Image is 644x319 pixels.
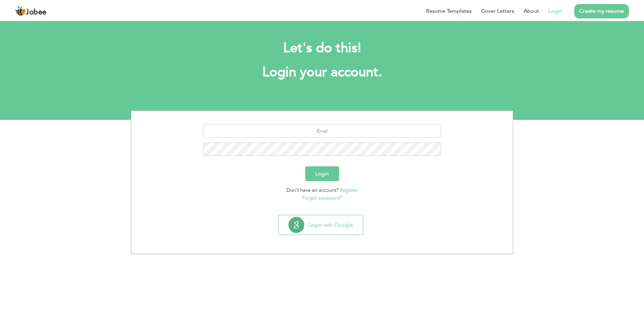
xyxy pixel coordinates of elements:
span: Don't have an account? [286,187,338,193]
a: Jobee [15,6,47,16]
a: About [524,7,539,15]
a: Resume Templates [426,7,472,15]
a: Login [548,7,562,15]
input: Email [203,124,441,138]
a: Register [340,187,358,193]
h1: Login your account. [141,64,503,81]
a: Cover Letters [481,7,514,15]
h2: Let's do this! [141,39,503,57]
img: jobee.io [15,6,26,16]
a: Forgot password? [302,194,342,201]
button: Login [305,166,339,181]
button: Login with Google [278,215,363,235]
span: Jobee [26,9,47,16]
a: Create my resume [574,4,629,18]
